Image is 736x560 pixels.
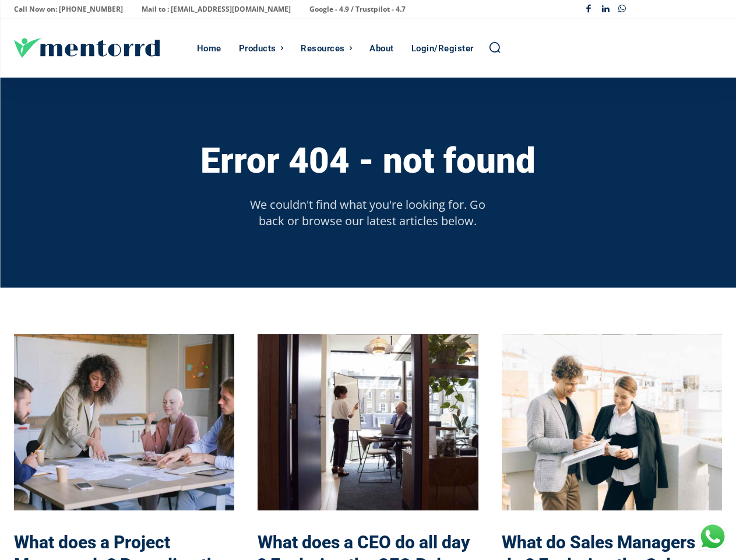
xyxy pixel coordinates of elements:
p: We couldn't find what you're looking for. Go back or browse our latest articles below. [241,197,495,229]
a: What does a Project Manager do? Revealing the role, skills needed [14,334,234,511]
a: Facebook [580,1,597,18]
a: Search [488,41,501,54]
a: Home [191,19,227,78]
p: Call Now on: [PHONE_NUMBER] [14,1,123,17]
a: Linkedin [597,1,614,18]
a: Products [233,19,290,78]
div: About [369,19,394,78]
a: Whatsapp [614,1,631,18]
a: What does a CEO do all day ? Exploring the CEO Roles & Responsibilities [258,334,478,511]
div: Login/Register [411,19,474,78]
a: Resources [295,19,358,78]
div: Home [197,19,221,78]
div: Chat with Us [698,522,727,551]
p: Mail to : [EMAIL_ADDRESS][DOMAIN_NAME] [142,1,291,17]
div: Resources [301,19,345,78]
a: About [364,19,400,78]
a: Login/Register [406,19,480,78]
h3: Error 404 - not found [200,142,536,180]
p: Google - 4.9 / Trustpilot - 4.7 [309,1,406,17]
div: Products [239,19,276,78]
a: Logo [14,38,191,58]
a: What do Sales Managers do ? Exploring the Sales Manager Role [502,334,722,511]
